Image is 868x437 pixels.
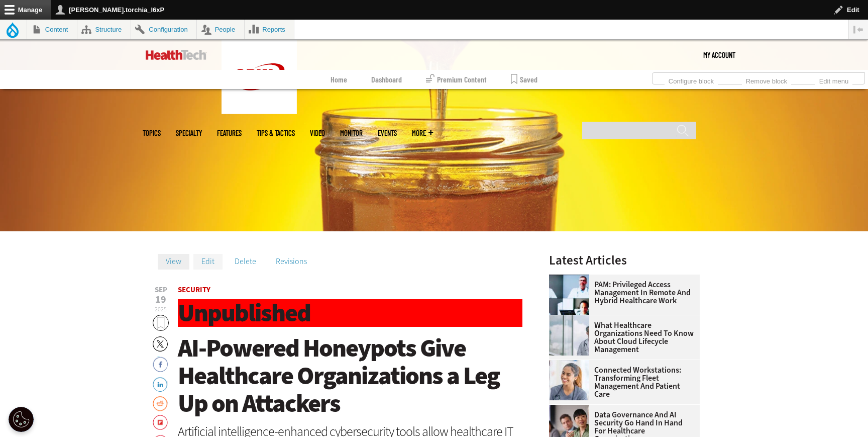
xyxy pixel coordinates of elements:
[815,74,852,85] a: Edit menu
[146,50,206,60] img: Home
[176,129,202,137] span: Specialty
[549,254,700,267] h3: Latest Articles
[549,321,694,354] a: What Healthcare Organizations Need To Know About Cloud Lifecycle Management
[549,360,594,368] a: nurse smiling at patient
[549,315,589,356] img: doctor in front of clouds and reflective building
[178,299,522,327] h1: Unpublished
[153,286,169,294] span: Sep
[9,407,34,432] button: Open Preferences
[77,20,131,39] a: Structure
[549,281,694,305] a: PAM: Privileged Access Management in Remote and Hybrid Healthcare Work
[378,129,397,137] a: Events
[153,295,169,305] span: 19
[143,129,161,137] span: Topics
[549,315,594,323] a: doctor in front of clouds and reflective building
[426,70,487,89] a: Premium Content
[155,305,167,313] span: 2025
[9,407,34,432] div: Cookie Settings
[178,285,210,295] a: Security
[549,405,594,413] a: woman discusses data governance
[549,275,594,283] a: remote call with care team
[222,106,297,117] a: CDW
[549,360,589,400] img: nurse smiling at patient
[549,366,694,398] a: Connected Workstations: Transforming Fleet Management and Patient Care
[742,74,791,85] a: Remove block
[340,129,363,137] a: MonITor
[158,254,189,269] a: View
[371,70,402,89] a: Dashboard
[848,20,868,39] button: Vertical orientation
[217,129,242,137] a: Features
[27,20,77,39] a: Content
[193,254,223,269] a: Edit
[703,40,735,70] div: User menu
[131,20,196,39] a: Configuration
[245,20,294,39] a: Reports
[197,20,244,39] a: People
[331,70,347,89] a: Home
[178,331,499,420] span: AI-Powered Honeypots Give Healthcare Organizations a Leg Up on Attackers
[268,254,315,269] a: Revisions
[227,254,264,269] a: Delete
[511,70,537,89] a: Saved
[310,129,325,137] a: Video
[257,129,295,137] a: Tips & Tactics
[222,40,297,114] img: Home
[412,129,433,137] span: More
[549,275,589,315] img: remote call with care team
[703,40,735,70] a: My Account
[665,74,718,85] a: Configure block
